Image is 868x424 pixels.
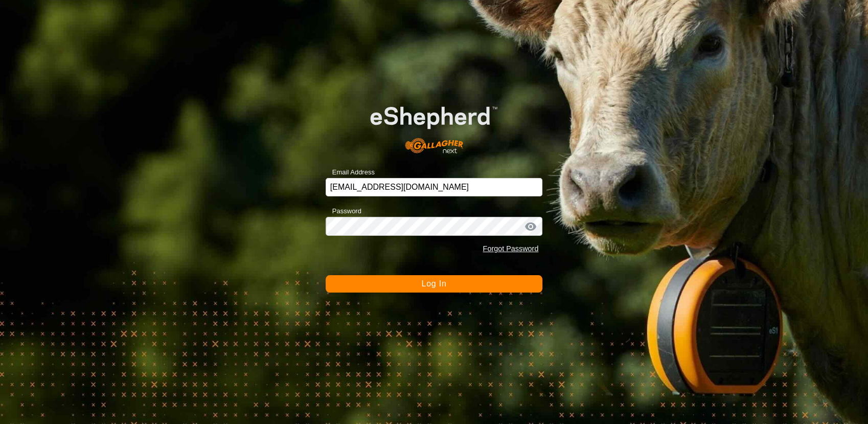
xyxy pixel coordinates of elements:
span: Log In [421,279,446,288]
label: Email Address [326,167,375,177]
input: Email Address [326,178,543,196]
label: Password [326,206,361,216]
a: Forgot Password [483,244,538,253]
button: Log In [326,275,543,293]
img: E-shepherd Logo [347,88,521,163]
